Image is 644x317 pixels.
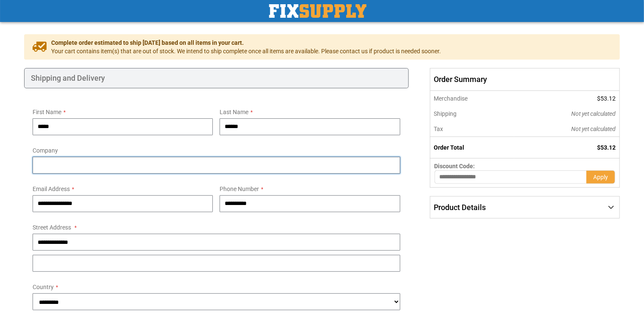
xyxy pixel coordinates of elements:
a: store logo [269,4,366,18]
span: Complete order estimated to ship [DATE] based on all items in your cart. [51,38,441,47]
span: Apply [593,174,608,180]
span: Last Name [220,109,248,115]
span: Company [33,147,58,154]
span: Country [33,284,54,290]
th: Merchandise [430,91,514,106]
span: $53.12 [597,144,616,151]
span: First Name [33,109,61,115]
button: Apply [586,170,615,184]
span: Order Summary [430,68,620,91]
span: Not yet calculated [571,110,616,117]
span: Email Address [33,186,70,192]
span: Not yet calculated [571,126,616,132]
span: Phone Number [220,186,259,192]
div: Shipping and Delivery [24,68,409,88]
img: Fix Industrial Supply [269,4,366,18]
span: Shipping [434,110,457,117]
span: Discount Code: [435,163,475,169]
strong: Order Total [434,144,465,151]
span: Product Details [434,203,486,212]
span: Your cart contains item(s) that are out of stock. We intend to ship complete once all items are a... [51,47,441,55]
span: $53.12 [597,95,616,102]
span: Street Address [33,224,71,231]
th: Tax [430,121,514,137]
